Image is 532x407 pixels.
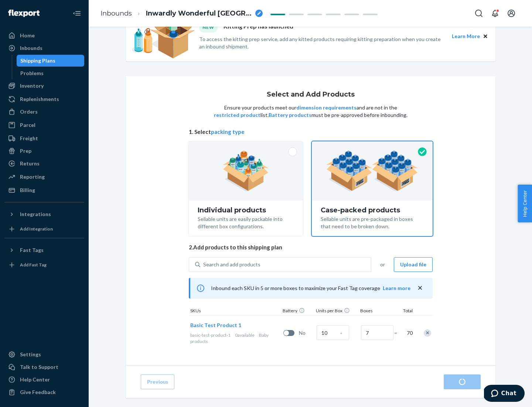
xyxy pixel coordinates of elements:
[394,329,402,337] span: =
[4,349,84,360] a: Settings
[4,93,84,105] a: Replenishments
[488,6,502,21] button: Open notifications
[452,32,480,40] button: Learn More
[146,9,252,18] span: Inwardly Wonderful Newfoundland
[481,32,490,40] button: Close
[380,261,385,268] span: or
[20,262,47,268] div: Add Fast Tag
[20,57,55,64] div: Shipping Plans
[4,119,84,131] a: Parcel
[296,104,357,111] button: dimension requirements
[17,55,85,67] a: Shipping Plans
[100,9,132,17] a: Inbounds
[20,82,44,90] div: Inventory
[424,329,431,337] div: Remove Item
[4,208,84,220] button: Integrations
[281,307,314,315] div: Battery
[199,36,445,50] p: To access the kitting prep service, add any kitted products requiring kitting preparation when yo...
[396,307,414,315] div: Total
[20,160,40,167] div: Returns
[141,374,174,389] button: Previous
[20,147,31,155] div: Prep
[235,332,255,338] span: 0 available
[190,332,280,344] div: Baby products
[190,322,241,329] button: Basic Test Product 1
[416,284,424,292] button: close
[20,135,38,142] div: Freight
[4,80,84,92] a: Inventory
[198,206,294,214] div: Individual products
[20,70,44,77] div: Problems
[20,363,58,371] div: Talk to Support
[20,351,41,358] div: Settings
[95,3,269,24] ol: breadcrumbs
[211,128,245,136] button: packing type
[20,32,35,39] div: Home
[198,214,294,230] div: Sellable units are easily packable into different box configurations.
[20,246,44,254] div: Fast Tags
[4,361,84,373] button: Talk to Support
[4,184,84,196] a: Billing
[199,22,218,32] div: NEW
[69,6,84,21] button: Close Navigation
[504,6,519,21] button: Open account menu
[321,206,424,214] div: Case-packed products
[224,22,293,32] p: Kitting Prep has launched
[4,30,84,41] a: Home
[4,158,84,169] a: Returns
[20,121,35,129] div: Parcel
[4,374,84,386] a: Help Center
[269,111,311,119] button: Battery products
[214,111,260,119] button: restricted product
[189,128,433,136] span: 1. Select
[484,385,525,403] iframe: Opens a widget where you can chat to one of our agents
[321,214,424,230] div: Sellable units are pre-packaged in boxes that need to be broken down.
[326,151,418,191] img: case-pack.59cecea509d18c883b923b81aeac6d0b.png
[223,151,269,191] img: individual-pack.facf35554cb0f1810c75b2bd6df2d64e.png
[189,278,433,299] div: Inbound each SKU in 5 or more boxes to maximize your Fast Tag coverage
[4,106,84,118] a: Orders
[267,91,355,98] h1: Select and Add Products
[4,145,84,157] a: Prep
[383,285,410,292] button: Learn more
[4,171,84,183] a: Reporting
[518,185,532,222] button: Help Center
[317,325,349,340] input: Case Quantity
[190,322,241,328] span: Basic Test Product 1
[4,386,84,398] button: Give Feedback
[20,95,59,103] div: Replenishments
[20,108,38,115] div: Orders
[20,226,53,232] div: Add Integration
[20,376,50,383] div: Help Center
[203,261,260,268] div: Search and add products
[20,44,42,52] div: Inbounds
[4,259,84,271] a: Add Fast Tag
[4,223,84,235] a: Add Integration
[189,243,433,251] span: 2. Add products to this shipping plan
[471,6,486,21] button: Open Search Box
[394,257,433,272] button: Upload file
[361,325,393,340] input: Number of boxes
[359,307,396,315] div: Boxes
[8,10,40,17] img: Flexport logo
[4,42,84,54] a: Inbounds
[20,211,51,218] div: Integrations
[190,332,231,338] span: basic-test-product-1
[17,67,85,79] a: Problems
[314,307,359,315] div: Units per Box
[189,307,281,315] div: SKUs
[20,388,56,396] div: Give Feedback
[4,132,84,144] a: Freight
[213,104,408,119] p: Ensure your products meet our and are not in the list. must be pre-approved before inbounding.
[405,329,413,337] span: 70
[299,329,314,337] span: No
[4,244,84,256] button: Fast Tags
[20,186,35,194] div: Billing
[20,173,45,181] div: Reporting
